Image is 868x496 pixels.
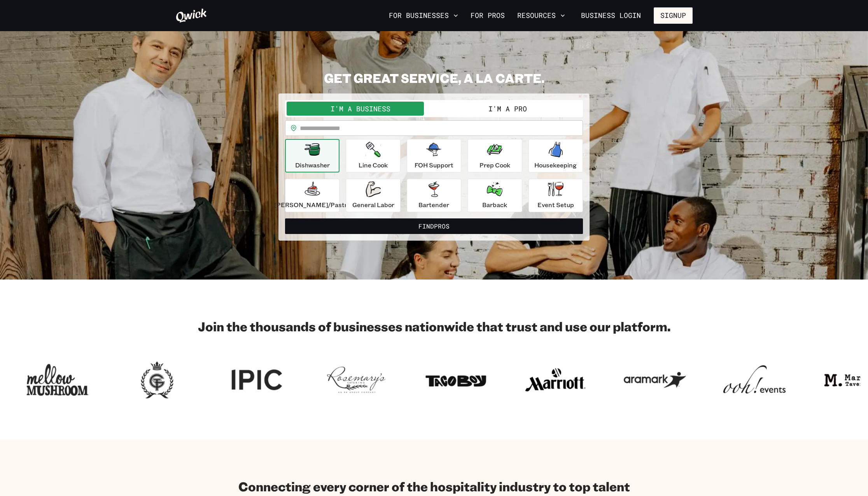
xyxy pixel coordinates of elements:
[386,9,461,22] button: For Businesses
[285,218,583,234] button: FindPros
[479,160,510,170] p: Prep Cook
[295,160,330,170] p: Dishwasher
[352,200,394,209] p: General Labor
[723,359,786,401] img: Logo for ooh events
[346,139,400,172] button: Line Cook
[514,9,568,22] button: Resources
[415,160,453,170] p: FOH Support
[434,102,581,116] button: I'm a Pro
[418,200,449,209] p: Bartender
[528,139,583,172] button: Housekeeping
[175,318,693,334] h2: Join the thousands of businesses nationwide that trust and use our platform.
[528,179,583,212] button: Event Setup
[574,7,647,24] a: Business Login
[359,160,388,170] p: Line Cook
[26,359,89,401] img: Logo for Mellow Mushroom
[534,160,577,170] p: Housekeeping
[285,179,339,212] button: [PERSON_NAME]/Pastry
[524,359,586,401] img: Logo for Marriott
[325,359,387,401] img: Logo for Rosemary's Catering
[285,139,339,172] button: Dishwasher
[624,359,686,401] img: Logo for Aramark
[425,359,487,401] img: Logo for Taco Boy
[407,139,461,172] button: FOH Support
[407,179,461,212] button: Bartender
[654,7,693,24] button: Signup
[467,139,522,172] button: Prep Cook
[238,478,630,494] h2: Connecting every corner of the hospitality industry to top talent
[126,359,188,401] img: Logo for Georgian Terrace
[346,179,400,212] button: General Labor
[467,9,508,22] a: For Pros
[274,200,350,209] p: [PERSON_NAME]/Pastry
[467,179,522,212] button: Barback
[226,359,288,401] img: Logo for IPIC
[278,70,590,86] h2: GET GREAT SERVICE, A LA CARTE.
[482,200,507,209] p: Barback
[287,102,434,116] button: I'm a Business
[537,200,574,209] p: Event Setup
